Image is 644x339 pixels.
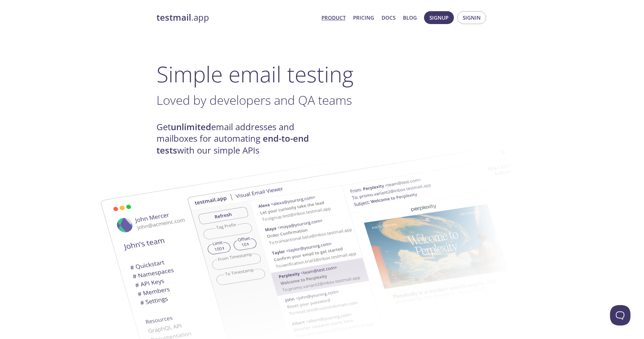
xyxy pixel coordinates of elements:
[382,13,395,22] a: Docs
[424,11,454,24] button: Signup
[157,12,191,23] strong: testmail
[321,13,346,22] a: Product
[610,305,630,325] iframe: Help Scout Beacon - Open
[403,13,417,22] a: Blog
[157,61,488,87] h1: Simple email testing
[457,11,486,24] button: Signin
[157,12,316,23] a: testmail.app
[157,92,352,108] span: Loved by developers and QA teams
[157,133,309,156] strong: end-to-end tests
[171,121,211,133] strong: unlimited
[429,13,448,22] span: Signup
[463,13,481,22] span: Signin
[157,121,322,156] h4: Get email addresses and mailboxes for automating with our simple APIs
[353,13,374,22] a: Pricing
